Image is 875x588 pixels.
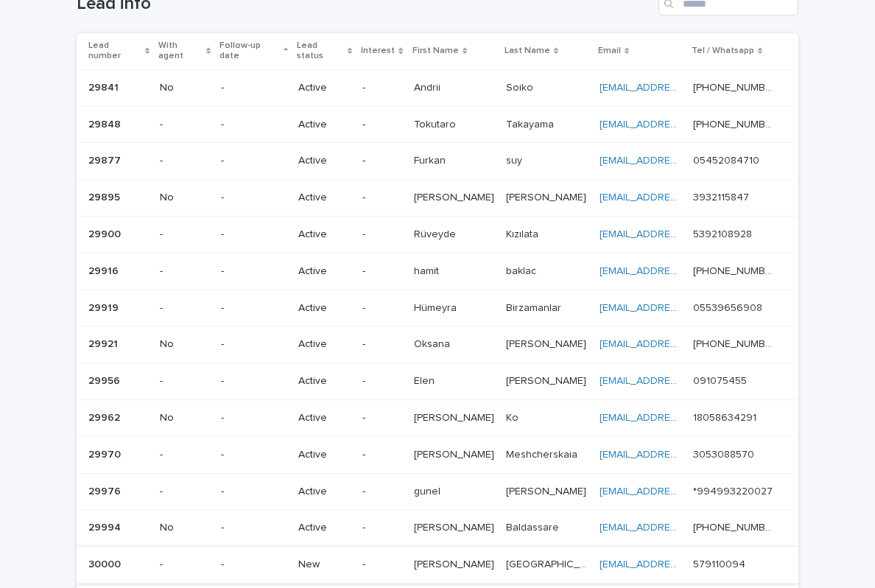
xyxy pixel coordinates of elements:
p: *994993220027 [693,483,776,498]
p: - [221,412,287,424]
p: - [221,119,287,131]
p: Active [298,375,351,388]
p: - [160,449,209,461]
p: [PHONE_NUMBER] [693,116,778,131]
p: 29916 [88,262,122,278]
p: Baldassare [506,519,562,534]
p: gunel [414,483,443,498]
p: - [221,302,287,315]
p: 3053088570 [693,446,757,461]
p: 579110094 [693,556,748,571]
a: [EMAIL_ADDRESS][DOMAIN_NAME] [600,119,766,130]
p: Lead number [88,38,141,65]
p: Active [298,265,351,278]
p: 05539656908 [693,299,765,315]
tr: 2999429994 No-Active-[PERSON_NAME][PERSON_NAME] BaldassareBaldassare [EMAIL_ADDRESS][PERSON_NAME]... [77,510,798,547]
a: [EMAIL_ADDRESS][DOMAIN_NAME] [600,486,766,497]
p: [PERSON_NAME] [506,335,589,351]
p: - [221,486,287,498]
p: - [362,265,401,278]
p: baklac [506,262,539,278]
p: No [160,412,209,424]
a: [EMAIL_ADDRESS][DOMAIN_NAME] [600,229,766,239]
a: [EMAIL_ADDRESS][DOMAIN_NAME] [600,303,766,313]
a: [EMAIL_ADDRESS][DOMAIN_NAME] [600,376,766,386]
p: [GEOGRAPHIC_DATA] [506,556,591,571]
p: - [362,559,401,571]
p: - [362,338,401,351]
p: Active [298,449,351,461]
p: Tel / Whatsapp [692,43,754,59]
p: New [298,559,351,571]
p: [PHONE_NUMBER] [693,79,778,94]
p: - [160,228,209,241]
a: [EMAIL_ADDRESS][DOMAIN_NAME] [600,266,766,276]
p: suy [506,152,525,167]
p: Last Name [505,43,550,59]
p: - [362,302,401,315]
tr: 2991629916 --Active-hamithamit baklacbaklac [EMAIL_ADDRESS][DOMAIN_NAME] [PHONE_NUMBER][PHONE_NUM... [77,253,798,290]
p: - [362,228,401,241]
p: [PERSON_NAME] [506,372,589,388]
p: - [221,449,287,461]
p: 29970 [88,446,124,461]
tr: 2989529895 No-Active-[PERSON_NAME][PERSON_NAME] [PERSON_NAME][PERSON_NAME] [EMAIL_ADDRESS][DOMAIN... [77,180,798,217]
p: [PERSON_NAME] [414,446,497,461]
a: [EMAIL_ADDRESS][DOMAIN_NAME] [600,413,766,423]
a: [EMAIL_ADDRESS][PERSON_NAME][DOMAIN_NAME] [600,522,846,533]
p: Andrii [414,79,443,94]
p: [PHONE_NUMBER] [693,519,778,534]
p: Active [298,119,351,131]
p: - [160,302,209,315]
a: [EMAIL_ADDRESS][DOMAIN_NAME] [600,339,766,349]
p: Active [298,82,351,94]
p: [PHONE_NUMBER] [693,335,778,351]
p: No [160,192,209,204]
p: Oksana [414,335,453,351]
p: hamit [414,262,442,278]
p: - [362,449,401,461]
tr: 2992129921 No-Active-OksanaOksana [PERSON_NAME][PERSON_NAME] [EMAIL_ADDRESS][DOMAIN_NAME] [PHONE_... [77,326,798,363]
p: Active [298,192,351,204]
p: - [221,155,287,167]
p: [PHONE_NUMBER] [693,262,778,278]
p: Interest [361,43,395,59]
tr: 2987729877 --Active-FurkanFurkan suysuy [EMAIL_ADDRESS][DOMAIN_NAME] 0545208471005452084710 [77,143,798,180]
a: [EMAIL_ADDRESS][DOMAIN_NAME] [600,83,766,93]
p: Active [298,486,351,498]
p: - [221,192,287,204]
tr: 2995629956 --Active-ElenElen [PERSON_NAME][PERSON_NAME] [EMAIL_ADDRESS][DOMAIN_NAME] 091075455091... [77,363,798,400]
tr: 2997029970 --Active-[PERSON_NAME][PERSON_NAME] MeshcherskaiaMeshcherskaia [EMAIL_ADDRESS][DOMAIN_... [77,436,798,473]
tr: 2996229962 No-Active-[PERSON_NAME][PERSON_NAME] KoKo [EMAIL_ADDRESS][DOMAIN_NAME] 180586342911805... [77,399,798,436]
tr: 2991929919 --Active-HümeyraHümeyra BirzamanlarBirzamanlar [EMAIL_ADDRESS][DOMAIN_NAME] 0553965690... [77,290,798,326]
p: Ko [506,409,521,424]
p: 5392108928 [693,225,755,241]
p: - [160,559,209,571]
p: Takayama [506,116,557,131]
p: 29919 [88,299,122,315]
p: No [160,82,209,94]
p: - [362,82,401,94]
p: 05452084710 [693,152,762,167]
p: Lead status [297,38,344,65]
p: 29956 [88,372,123,388]
p: - [362,155,401,167]
p: - [362,486,401,498]
p: - [221,265,287,278]
p: 30000 [88,556,124,571]
p: 29841 [88,79,122,94]
p: With agent [158,38,203,65]
p: Active [298,302,351,315]
p: - [362,192,401,204]
p: - [221,228,287,241]
tr: 2984829848 --Active-TokutaroTokutaro TakayamaTakayama [EMAIL_ADDRESS][DOMAIN_NAME] [PHONE_NUMBER]... [77,106,798,143]
p: 29976 [88,483,124,498]
p: - [362,412,401,424]
a: [EMAIL_ADDRESS][DOMAIN_NAME] [600,559,766,570]
p: Birzamanlar [506,299,564,315]
p: Kızılata [506,225,541,241]
p: [PERSON_NAME] [414,556,497,571]
tr: 2990029900 --Active-RüveydeRüveyde KızılataKızılata [EMAIL_ADDRESS][DOMAIN_NAME] 5392108928539210... [77,216,798,253]
a: [EMAIL_ADDRESS][DOMAIN_NAME] [600,155,766,166]
p: 29877 [88,152,124,167]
